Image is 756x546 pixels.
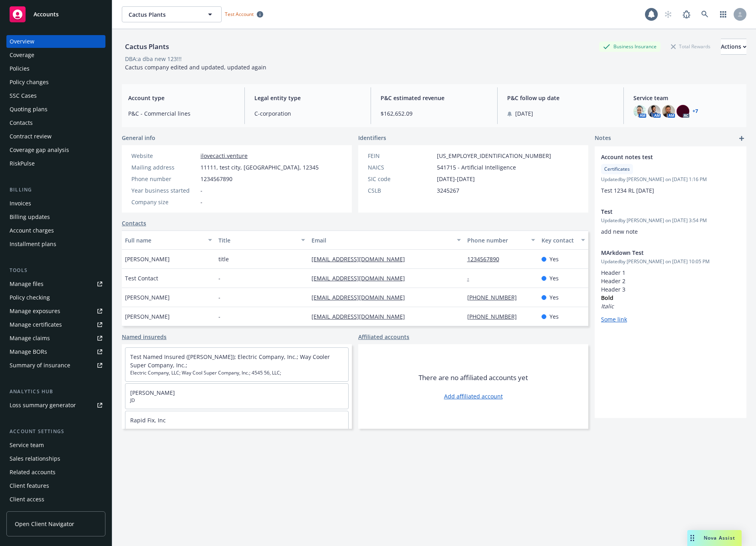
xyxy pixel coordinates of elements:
img: photo [662,105,675,118]
span: Yes [550,312,559,321]
span: Identifiers [358,134,386,142]
div: MArkdown TestUpdatedby [PERSON_NAME] on [DATE] 10:05 PMHeader 1Header 2Header 3Bold ItalicSome link [595,242,746,330]
img: photo [648,105,661,118]
div: Mailing address [131,163,197,171]
a: Manage files [6,278,105,290]
h2: Header 2 [601,277,740,285]
div: Billing updates [10,211,50,223]
div: SSC Cases [10,89,37,102]
span: [US_EMPLOYER_IDENTIFICATION_NUMBER] [437,152,551,160]
span: Test Contact [125,274,158,282]
a: Contacts [6,116,105,129]
div: Account notes testCertificatesUpdatedby [PERSON_NAME] on [DATE] 1:16 PMTest 1234 RL [DATE] [595,146,746,201]
span: Account type [128,94,235,102]
a: Billing updates [6,211,105,223]
div: Website [131,152,197,160]
div: Client features [10,479,49,492]
a: Invoices [6,197,105,210]
div: RiskPulse [10,157,35,170]
a: Contacts [122,219,146,227]
span: P&C - Commercial lines [128,109,235,118]
button: Email [308,231,464,250]
div: Coverage [10,49,34,61]
span: Yes [550,255,559,263]
span: Certificates [604,166,630,173]
span: [PERSON_NAME] [125,255,170,263]
span: Notes [595,134,611,143]
span: title [218,255,229,263]
span: P&C estimated revenue [381,94,487,102]
div: TestUpdatedby [PERSON_NAME] on [DATE] 3:54 PMadd new note [595,201,746,242]
a: Search [697,6,713,22]
div: Coverage gap analysis [10,144,69,156]
div: Manage files [10,278,44,290]
button: Phone number [464,231,539,250]
h1: Header 1 [601,268,740,277]
div: Email [312,236,452,244]
a: Accounts [6,3,105,26]
div: Manage exposures [10,305,60,317]
span: Cactus company edited and updated, updated again [125,63,266,71]
a: Coverage gap analysis [6,144,105,156]
div: Account settings [6,428,105,436]
span: MArkdown Test [601,248,719,257]
div: SIC code [368,175,434,183]
button: Full name [122,231,215,250]
span: Legal entity type [254,94,361,102]
div: Installment plans [10,238,56,250]
div: Sales relationships [10,452,60,465]
a: Coverage [6,49,105,61]
div: Contract review [10,130,52,143]
img: photo [677,105,689,118]
a: Contract review [6,130,105,143]
a: Rapid Fix, Inc [130,416,166,424]
span: - [200,186,202,195]
a: +7 [693,109,698,114]
em: Italic [601,302,614,310]
a: [PHONE_NUMBER] [467,294,523,301]
span: Accounts [34,11,59,18]
span: [DATE]-[DATE] [437,175,475,183]
span: JD [130,397,343,404]
a: Some link [601,315,627,323]
div: Business Insurance [599,41,661,51]
a: Related accounts [6,466,105,479]
a: Account charges [6,224,105,237]
h3: Header 3 [601,285,740,294]
div: Analytics hub [6,388,105,396]
div: Related accounts [10,466,56,479]
span: Open Client Navigator [15,520,74,528]
div: Policy changes [10,76,49,89]
span: Test [601,207,719,216]
div: Manage claims [10,332,50,345]
div: Actions [721,39,746,54]
div: DBA: a dba new 123!!! [125,55,182,63]
span: - [218,312,220,321]
a: Policies [6,62,105,75]
button: Actions [721,39,746,55]
div: Title [218,236,297,244]
button: Cactus Plants [122,6,222,22]
div: Quoting plans [10,103,48,116]
a: 1234567890 [467,255,506,263]
span: P&C follow up date [507,94,614,102]
a: Named insureds [122,333,167,341]
span: Service team [633,94,740,102]
div: Company size [131,198,197,206]
div: Account charges [10,224,54,237]
a: - [467,274,476,282]
a: Test Named Insured ([PERSON_NAME]); Electric Company, Inc.; Way Cooler Super Company, Inc.; [130,353,330,369]
div: Tools [6,266,105,274]
div: Manage certificates [10,318,62,331]
span: - [218,274,220,282]
a: Add affiliated account [444,392,503,400]
a: Quoting plans [6,103,105,116]
a: Manage exposures [6,305,105,317]
span: - [200,198,202,206]
a: RiskPulse [6,157,105,170]
a: Policy changes [6,76,105,89]
a: Manage BORs [6,345,105,358]
div: Phone number [131,175,197,183]
a: [EMAIL_ADDRESS][DOMAIN_NAME] [312,294,411,301]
